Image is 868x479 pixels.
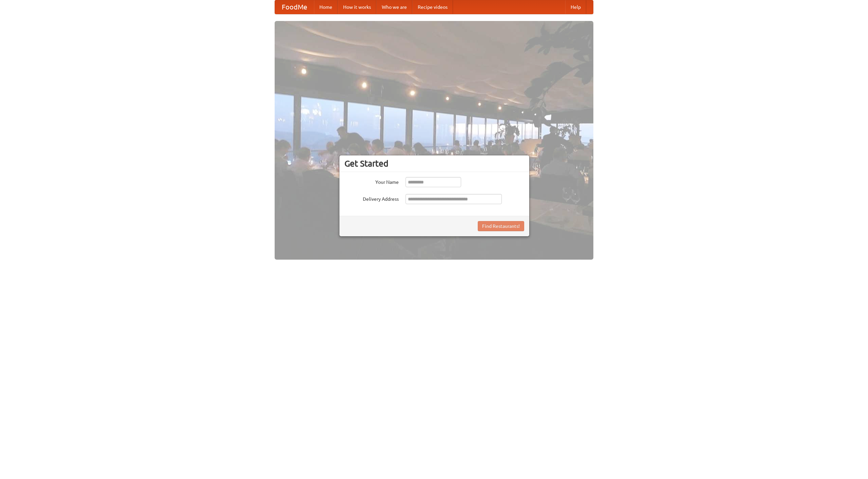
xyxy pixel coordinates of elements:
label: Your Name [344,177,399,186]
a: FoodMe [275,0,314,14]
a: Who we are [376,0,412,14]
a: Home [314,0,338,14]
h3: Get Started [344,158,524,169]
button: Find Restaurants! [478,221,524,231]
label: Delivery Address [344,194,399,202]
a: Help [565,0,586,14]
a: Recipe videos [412,0,453,14]
a: How it works [338,0,376,14]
